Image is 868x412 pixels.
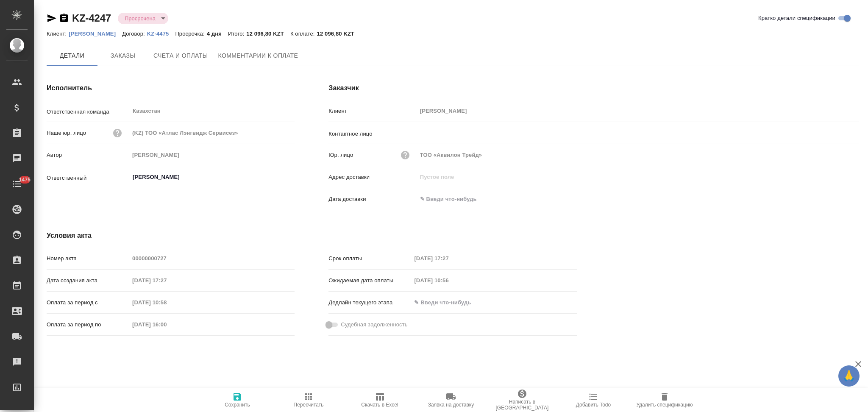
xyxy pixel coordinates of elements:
span: Судебная задолженность [341,320,407,329]
span: Кратко детали спецификации [758,14,835,22]
a: KZ-4475 [147,30,175,37]
span: Заказы [103,50,143,61]
p: Номер акта [47,254,129,263]
input: Пустое поле [417,105,859,117]
button: Скопировать ссылку [59,13,69,23]
a: [PERSON_NAME] [69,30,122,37]
p: Просрочка: [175,31,206,37]
p: Оплата за период по [47,320,129,329]
p: Наше юр. лицо [47,129,86,137]
p: KZ-4475 [147,31,175,37]
button: Скопировать ссылку для ЯМессенджера [47,13,57,23]
p: Дата доставки [328,195,417,203]
div: Просрочена [118,13,168,24]
a: 1475 [2,173,32,195]
input: ✎ Введи что-нибудь [411,296,485,309]
p: Итого: [228,31,246,37]
input: ✎ Введи что-нибудь [417,193,491,205]
p: Дедлайн текущего этапа [328,298,411,307]
p: Контактное лицо [328,130,417,138]
input: Пустое поле [417,171,859,183]
h4: Условия акта [47,231,577,241]
span: 1475 [14,175,36,184]
span: Комментарии к оплате [218,50,298,61]
p: Клиент [328,107,417,115]
input: Пустое поле [129,252,295,264]
p: Адрес доставки [328,173,417,181]
button: Просрочена [122,15,158,22]
span: 🙏 [842,367,856,385]
p: [PERSON_NAME] [69,31,122,37]
span: Счета и оплаты [153,50,208,61]
p: Ожидаемая дата оплаты [328,276,411,285]
button: Open [290,176,292,178]
button: 🙏 [838,365,860,387]
p: Автор [47,151,129,159]
a: KZ-4247 [72,12,111,24]
input: Пустое поле [129,296,203,309]
span: Детали [52,50,92,61]
h4: Заказчик [328,83,859,93]
p: Ответственный [47,174,129,182]
p: Договор: [122,31,147,37]
input: Пустое поле [129,274,203,287]
input: Пустое поле [129,318,203,331]
input: Пустое поле [417,149,859,161]
p: 12 096,80 KZT [317,31,361,37]
p: Срок оплаты [328,254,411,263]
input: Пустое поле [129,149,295,161]
p: 12 096,80 KZT [246,31,290,37]
p: Дата создания акта [47,276,129,285]
p: К оплате: [290,31,317,37]
input: Пустое поле [411,252,485,264]
p: Оплата за период с [47,298,129,307]
p: Юр. лицо [328,151,353,159]
input: Пустое поле [411,274,485,287]
p: Ответственная команда [47,108,129,116]
h4: Исполнитель [47,83,295,93]
p: Клиент: [47,31,69,37]
input: Пустое поле [129,127,295,139]
p: 4 дня [207,31,228,37]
